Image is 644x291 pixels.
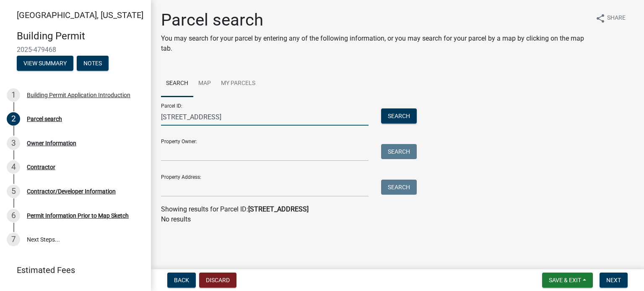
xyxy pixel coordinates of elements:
[27,92,130,98] div: Building Permit Application Introduction
[381,144,417,159] button: Search
[549,277,581,283] span: Save & Exit
[161,10,588,30] h1: Parcel search
[27,164,55,170] div: Contractor
[7,185,20,198] div: 5
[27,188,116,194] div: Contractor/Developer Information
[17,10,143,20] span: [GEOGRAPHIC_DATA], [US_STATE]
[27,140,76,146] div: Owner Information
[17,56,73,71] button: View Summary
[161,70,193,97] a: Search
[27,116,62,122] div: Parcel search
[161,33,588,54] p: You may search for your parcel by entering any of the following information, or you may search fo...
[77,60,109,67] wm-modal-confirm: Notes
[193,70,216,97] a: Map
[7,209,20,222] div: 6
[248,205,309,213] strong: [STREET_ADDRESS]
[607,13,626,23] span: Share
[17,30,144,42] h4: Building Permit
[7,233,20,246] div: 7
[589,10,632,26] button: shareShare
[174,277,189,283] span: Back
[7,112,20,126] div: 2
[381,180,417,195] button: Search
[17,60,73,67] wm-modal-confirm: Summary
[7,88,20,102] div: 1
[7,160,20,174] div: 4
[606,277,621,283] span: Next
[7,262,138,278] a: Estimated Fees
[77,56,109,71] button: Notes
[542,273,593,288] button: Save & Exit
[161,204,634,214] div: Showing results for Parcel ID:
[595,13,605,23] i: share
[7,136,20,150] div: 3
[600,273,628,288] button: Next
[167,273,196,288] button: Back
[17,46,134,54] span: 2025-479468
[216,70,260,97] a: My Parcels
[161,214,634,224] p: No results
[381,108,417,124] button: Search
[27,213,129,219] div: Permit Information Prior to Map Sketch
[199,273,236,288] button: Discard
